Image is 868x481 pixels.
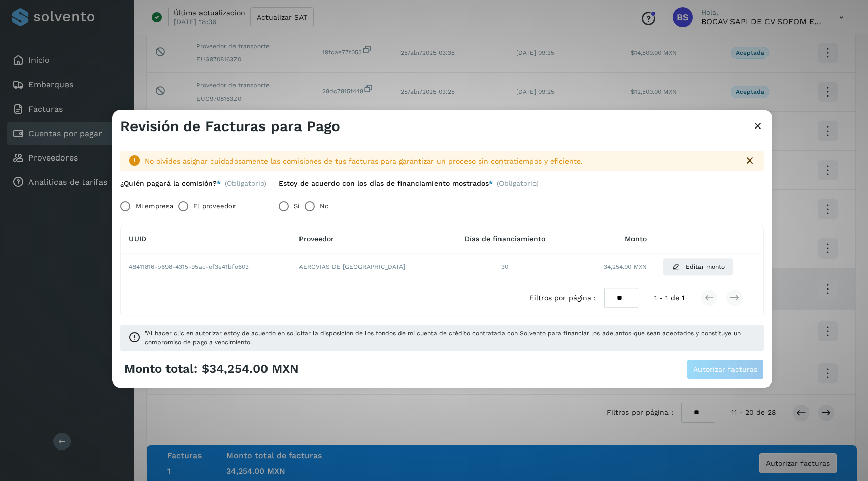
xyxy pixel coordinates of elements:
label: No [320,196,329,216]
label: Sí [294,196,299,216]
span: UUID [129,235,146,243]
label: ¿Quién pagará la comisión? [120,179,221,188]
span: Días de financiamiento [464,235,545,243]
label: Mi empresa [136,196,173,216]
span: Proveedor [299,235,334,243]
label: Estoy de acuerdo con los días de financiamiento mostrados [279,179,493,188]
span: Monto [625,235,647,243]
td: AEROVIAS DE [GEOGRAPHIC_DATA] [291,253,444,280]
span: Monto total: [124,362,197,377]
button: Editar monto [663,258,733,276]
td: 48411816-b698-4315-95ac-ef3e41bfe603 [121,253,291,280]
span: $34,254.00 MXN [202,362,299,377]
td: 30 [444,253,565,280]
span: 1 - 1 de 1 [654,293,684,303]
span: (Obligatorio) [225,179,266,188]
div: No olvides asignar cuidadosamente las comisiones de tus facturas para garantizar un proceso sin c... [145,156,736,167]
span: Editar monto [686,262,725,271]
span: 34,254.00 MXN [604,262,647,271]
span: (Obligatorio) [497,179,539,192]
span: Filtros por página : [529,293,596,303]
span: "Al hacer clic en autorizar estoy de acuerdo en solicitar la disposición de los fondos de mi cuen... [145,329,756,347]
h3: Revisión de Facturas para Pago [120,118,340,135]
span: Autorizar facturas [693,366,757,373]
label: El proveedor [193,196,235,216]
button: Autorizar facturas [687,359,764,379]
